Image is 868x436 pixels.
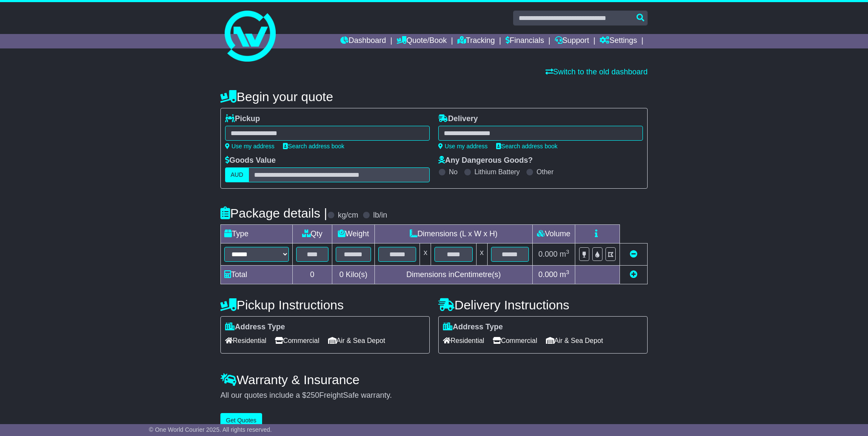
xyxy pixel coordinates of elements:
span: 0 [339,270,343,279]
h4: Warranty & Insurance [220,373,648,387]
a: Add new item [630,270,637,279]
label: Pickup [225,114,260,124]
a: Search address book [496,143,557,150]
a: Financials [505,34,544,48]
td: Total [221,266,293,284]
div: All our quotes include a $ FreightSafe warranty. [220,391,648,400]
label: Delivery [438,114,478,124]
span: Commercial [275,334,319,347]
a: Dashboard [340,34,386,48]
label: lb/in [373,211,387,220]
span: Residential [443,334,484,347]
td: Dimensions (L x W x H) [375,225,533,243]
label: AUD [225,167,249,182]
a: Switch to the old dashboard [545,68,648,76]
span: Commercial [493,334,537,347]
a: Remove this item [630,250,637,258]
button: Get Quotes [220,413,262,428]
a: Settings [600,34,637,48]
sup: 3 [566,269,569,275]
label: Lithium Battery [474,168,520,176]
h4: Delivery Instructions [438,298,648,312]
label: Any Dangerous Goods? [438,156,533,165]
span: 250 [306,391,319,399]
label: Address Type [225,323,285,332]
td: Weight [332,225,375,243]
td: Dimensions in Centimetre(s) [375,266,533,284]
td: x [476,243,487,266]
span: Air & Sea Depot [546,334,603,347]
td: 0 [293,266,332,284]
h4: Pickup Instructions [220,298,430,312]
span: 0.000 [538,250,557,258]
td: Volume [532,225,575,243]
a: Search address book [283,143,344,150]
h4: Begin your quote [220,90,648,104]
span: 0.000 [538,270,557,279]
td: x [420,243,431,266]
span: Residential [225,334,266,347]
td: Kilo(s) [332,266,375,284]
label: No [449,168,457,176]
sup: 3 [566,249,569,255]
label: Goods Value [225,156,276,165]
a: Tracking [457,34,495,48]
label: kg/cm [338,211,358,220]
a: Use my address [225,143,274,150]
span: © One World Courier 2025. All rights reserved. [149,426,272,433]
span: Air & Sea Depot [328,334,385,347]
a: Quote/Book [397,34,447,48]
td: Type [221,225,293,243]
label: Address Type [443,323,503,332]
span: m [560,250,569,258]
td: Qty [293,225,332,243]
h4: Package details | [220,206,327,220]
span: m [560,270,569,279]
label: Other [537,168,554,176]
a: Support [555,34,589,48]
a: Use my address [438,143,488,150]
